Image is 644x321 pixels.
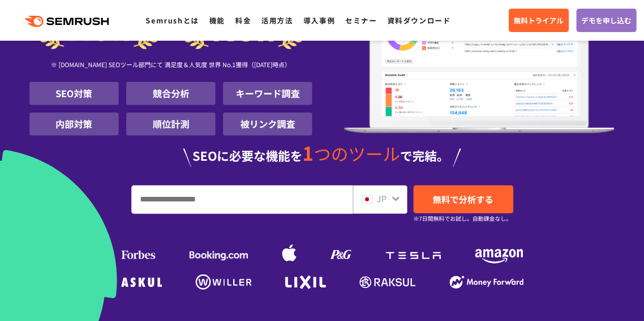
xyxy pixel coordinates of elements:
a: デモを申し込む [576,9,636,32]
a: 無料で分析する [413,185,513,213]
li: 順位計測 [126,112,215,135]
a: 機能 [209,15,225,25]
span: で完結。 [400,147,449,164]
span: デモを申し込む [581,15,631,26]
li: SEO対策 [30,82,119,105]
div: ※ [DOMAIN_NAME] SEOツール部門にて 満足度＆人気度 世界 No.1獲得（[DATE]時点） [30,49,313,82]
a: Semrushとは [146,15,199,25]
div: SEOに必要な機能を [30,143,615,167]
span: JP [377,192,386,205]
li: 競合分析 [126,82,215,105]
span: つのツール [314,141,400,166]
span: 1 [302,139,314,166]
a: セミナー [345,15,377,25]
li: 内部対策 [30,112,119,135]
a: 料金 [235,15,251,25]
a: 導入事例 [303,15,335,25]
span: 無料トライアル [514,15,564,26]
a: 資料ダウンロード [387,15,451,25]
li: 被リンク調査 [223,112,312,135]
a: 活用方法 [261,15,293,25]
small: ※7日間無料でお試し。自動課金なし。 [413,214,512,223]
input: URL、キーワードを入力してください [132,186,352,213]
a: 無料トライアル [509,9,569,32]
span: 無料で分析する [433,193,493,206]
li: キーワード調査 [223,82,312,105]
